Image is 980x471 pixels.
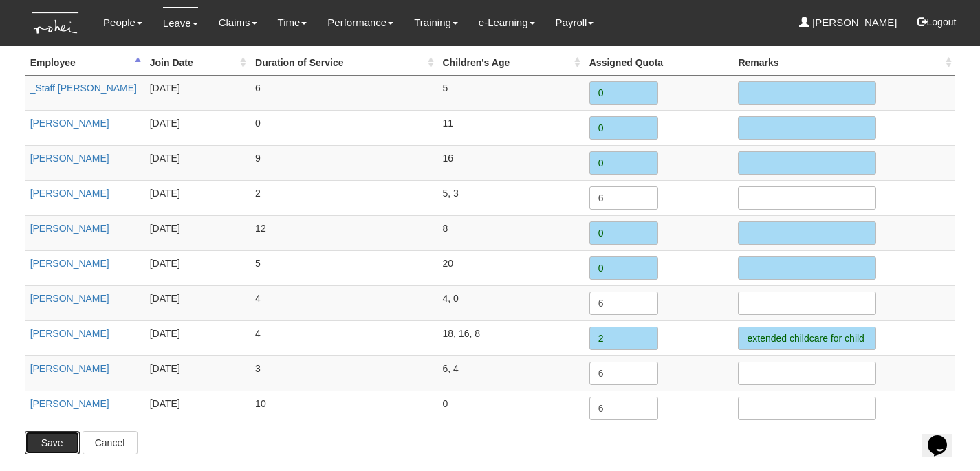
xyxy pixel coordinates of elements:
[437,355,584,391] td: 6, 4
[732,50,955,76] th: Remarks : activate to sort column ascending
[437,250,584,285] td: 20
[437,285,584,320] td: 4, 0
[144,250,250,285] td: [DATE]
[437,391,584,426] td: 0
[144,215,250,250] td: [DATE]
[250,110,437,145] td: 0
[479,7,535,39] a: e-Learning
[30,118,109,129] a: [PERSON_NAME]
[250,75,437,110] td: 6
[250,320,437,355] td: 4
[799,7,897,39] a: [PERSON_NAME]
[30,258,109,269] a: [PERSON_NAME]
[25,431,80,454] input: Save
[30,188,109,199] a: [PERSON_NAME]
[83,431,138,454] a: Cancel
[437,320,584,355] td: 18, 16, 8
[437,215,584,250] td: 8
[30,363,109,374] a: [PERSON_NAME]
[144,110,250,145] td: [DATE]
[250,215,437,250] td: 12
[414,7,458,39] a: Training
[250,50,437,76] th: Duration of Service : activate to sort column ascending
[250,180,437,215] td: 2
[144,391,250,426] td: [DATE]
[30,328,109,339] a: [PERSON_NAME]
[250,145,437,180] td: 9
[25,50,144,76] th: Employee : activate to sort column descending
[250,250,437,285] td: 5
[908,6,966,39] button: Logout
[144,75,250,110] td: [DATE]
[327,7,393,39] a: Performance
[30,398,109,409] a: [PERSON_NAME]
[103,7,142,39] a: People
[163,7,198,39] a: Leave
[219,7,257,39] a: Claims
[144,50,250,76] th: Join Date : activate to sort column ascending
[30,223,109,234] a: [PERSON_NAME]
[250,285,437,320] td: 4
[250,355,437,391] td: 3
[30,153,109,164] a: [PERSON_NAME]
[144,355,250,391] td: [DATE]
[144,145,250,180] td: [DATE]
[144,180,250,215] td: [DATE]
[30,293,109,304] a: [PERSON_NAME]
[144,285,250,320] td: [DATE]
[922,416,966,457] iframe: chat widget
[556,7,594,39] a: Payroll
[30,83,137,94] a: _Staff [PERSON_NAME]
[144,320,250,355] td: [DATE]
[437,50,584,76] th: Children's Age : activate to sort column ascending
[437,75,584,110] td: 5
[437,110,584,145] td: 11
[437,180,584,215] td: 5, 3
[584,50,733,76] th: Assigned Quota
[437,145,584,180] td: 16
[250,391,437,426] td: 10
[278,7,307,39] a: Time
